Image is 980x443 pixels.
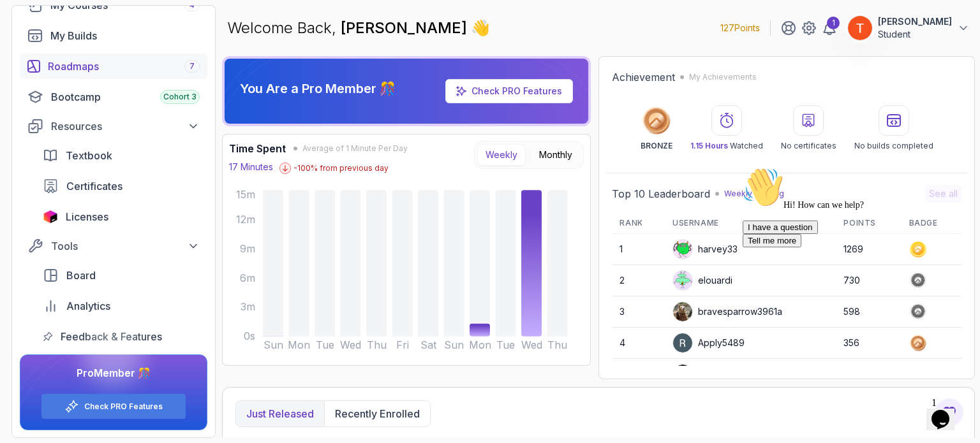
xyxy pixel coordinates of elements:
[5,59,80,72] button: I have a question
[665,213,836,234] th: Username
[471,85,562,96] a: Check PRO Features
[367,339,387,351] tspan: Thu
[66,268,96,283] span: Board
[396,339,409,351] tspan: Fri
[246,406,314,421] p: Just released
[5,5,235,85] div: 👋Hi! How can we help?I have a questionTell me more
[66,178,122,194] span: Certificates
[827,17,840,29] div: 1
[51,119,200,134] div: Resources
[84,402,163,412] a: Check PRO Features
[35,204,207,229] a: licenses
[264,339,283,351] tspan: Sun
[848,16,872,40] img: user profile image
[822,20,837,36] a: 1
[35,293,207,319] a: analytics
[612,296,665,328] td: 3
[521,339,542,351] tspan: Wed
[445,79,573,103] a: Check PRO Features
[51,238,200,254] div: Tools
[612,328,665,359] td: 4
[5,72,64,85] button: Tell me more
[612,213,665,234] th: Rank
[316,339,334,351] tspan: Tue
[673,271,692,290] img: default monster avatar
[854,141,933,151] p: No builds completed
[240,272,255,284] tspan: 6m
[20,115,207,138] button: Resources
[241,301,255,314] tspan: 3m
[50,28,200,43] div: My Builds
[288,339,310,351] tspan: Mon
[324,401,430,426] button: Recently enrolled
[672,270,732,291] div: elouardi
[672,333,745,353] div: Apply5489
[66,209,108,224] span: Licenses
[612,69,675,85] h2: Achievement
[61,329,162,344] span: Feedback & Features
[672,239,738,259] div: harvey33
[20,235,207,258] button: Tools
[471,18,491,39] span: 👋
[236,214,255,226] tspan: 12m
[189,61,195,71] span: 7
[35,173,207,199] a: certificates
[926,392,967,430] iframe: chat widget
[672,364,743,384] div: VankataSz
[35,263,207,288] a: board
[43,210,58,223] img: jetbrains icon
[244,331,255,343] tspan: 0s
[240,243,255,255] tspan: 9m
[612,359,665,390] td: 5
[236,401,324,426] button: Just released
[20,84,207,110] a: bootcamp
[548,339,568,351] tspan: Thu
[878,28,952,41] p: Student
[497,339,516,351] tspan: Tue
[673,302,692,321] img: user profile image
[20,54,207,79] a: roadmaps
[20,23,207,48] a: builds
[66,148,112,163] span: Textbook
[690,141,728,150] span: 1.15 Hours
[689,72,757,82] p: My Achievements
[690,141,763,151] p: Watched
[531,144,581,166] button: Monthly
[227,18,490,38] p: Welcome Back,
[335,406,420,421] p: Recently enrolled
[444,339,464,351] tspan: Sun
[847,15,970,41] button: user profile image[PERSON_NAME]Student
[48,59,200,74] div: Roadmaps
[163,92,197,102] span: Cohort 3
[5,5,46,46] img: :wave:
[612,265,665,296] td: 2
[738,162,967,386] iframe: chat widget
[35,143,207,168] a: textbook
[240,80,396,98] p: You Are a Pro Member 🎊
[724,189,784,199] p: Weekly Ranking
[673,240,692,259] img: default monster avatar
[340,339,361,351] tspan: Wed
[66,298,110,314] span: Analytics
[229,141,286,156] h3: Time Spent
[41,393,186,419] button: Check PRO Features
[302,143,408,154] span: Average of 1 Minute Per Day
[293,163,389,173] p: -100 % from previous day
[878,15,952,28] p: [PERSON_NAME]
[673,365,692,384] img: user profile image
[720,22,760,34] p: 127 Points
[612,186,710,201] h2: Top 10 Leaderboard
[672,301,782,322] div: bravesparrow3961a
[51,89,200,105] div: Bootcamp
[673,333,692,352] img: user profile image
[781,141,836,151] p: No certificates
[641,141,672,151] p: BRONZE
[612,234,665,265] td: 1
[477,144,526,166] button: Weekly
[420,339,437,351] tspan: Sat
[35,324,207,349] a: feedback
[5,38,126,48] span: Hi! How can we help?
[229,161,273,173] p: 17 Minutes
[341,18,471,37] span: [PERSON_NAME]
